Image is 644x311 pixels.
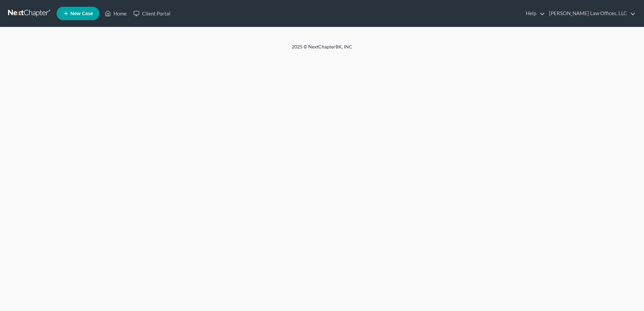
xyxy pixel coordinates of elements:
[130,7,174,20] a: Client Portal
[130,43,514,56] div: 2025 © NextChapterBK, INC
[101,7,130,20] a: Home
[57,7,99,20] new-legal-case-button: New Case
[522,7,545,20] a: Help
[546,7,636,20] a: [PERSON_NAME] Law Offices, LLC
